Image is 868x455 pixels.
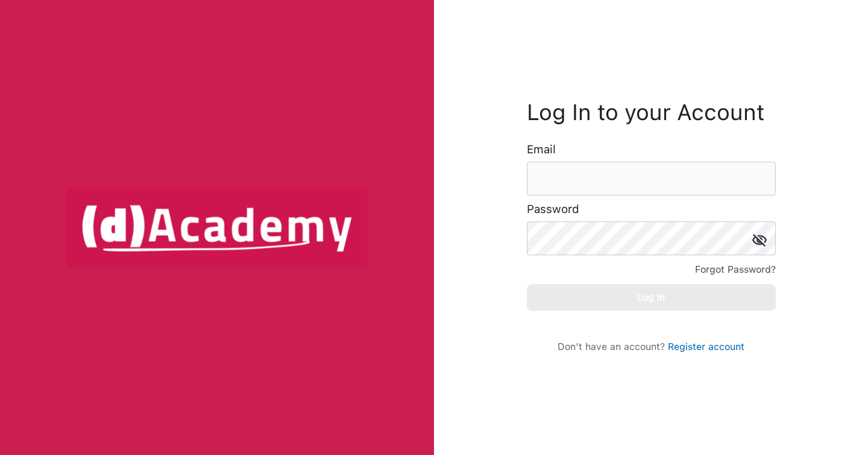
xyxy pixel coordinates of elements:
button: Log In [527,284,776,311]
img: icon [752,234,767,246]
a: Register account [668,341,744,352]
label: Email [527,144,556,156]
div: Forgot Password? [695,261,776,278]
img: logo [66,188,368,267]
h3: Log In to your Account [527,103,776,122]
div: Don't have an account? [539,341,764,352]
label: Password [527,203,579,215]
